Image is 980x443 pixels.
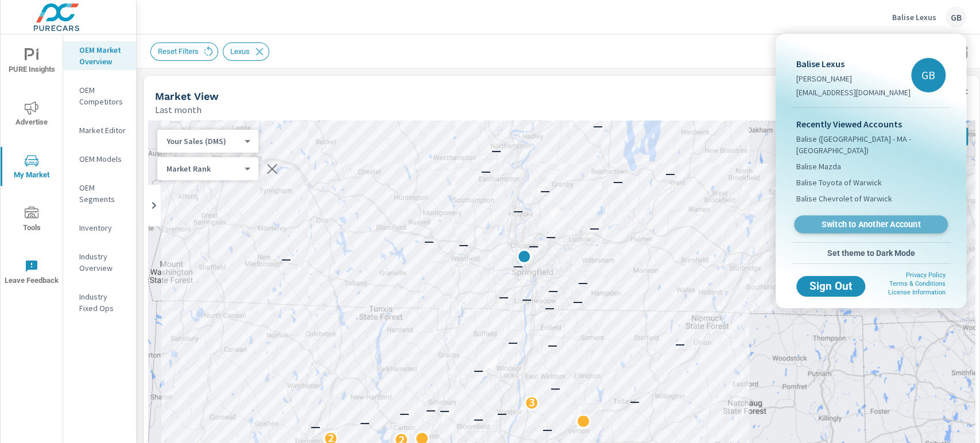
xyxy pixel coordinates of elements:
[796,193,892,204] span: Balise Chevrolet of Warwick
[889,280,946,287] a: Terms & Conditions
[796,276,865,297] button: Sign Out
[888,289,946,296] a: License Information
[796,177,882,188] span: Balise Toyota of Warwick
[911,58,946,92] div: GB
[796,248,946,258] span: Set theme to Dark Mode
[796,161,841,172] span: Balise Mazda
[796,57,911,71] p: Balise Lexus
[796,133,946,156] span: Balise ([GEOGRAPHIC_DATA] - MA - [GEOGRAPHIC_DATA])
[800,219,941,230] span: Switch to Another Account
[796,117,946,131] p: Recently Viewed Accounts
[796,87,911,98] p: [EMAIL_ADDRESS][DOMAIN_NAME]
[805,281,856,292] span: Sign Out
[794,216,948,234] a: Switch to Another Account
[906,271,946,279] a: Privacy Policy
[792,243,950,263] button: Set theme to Dark Mode
[796,73,911,84] p: [PERSON_NAME]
